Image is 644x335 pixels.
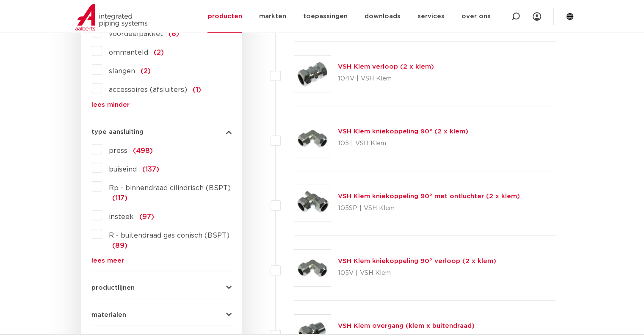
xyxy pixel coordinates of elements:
[91,285,135,291] span: productlijnen
[91,312,126,318] span: materialen
[91,257,232,264] a: lees meer
[109,213,134,220] span: insteek
[91,129,144,135] span: type aansluiting
[338,128,468,135] a: VSH Klem kniekoppeling 90° (2 x klem)
[109,166,137,173] span: buiseind
[338,266,496,280] p: 105V | VSH Klem
[91,312,232,318] button: materialen
[91,129,232,135] button: type aansluiting
[91,285,232,291] button: productlijnen
[109,185,231,191] span: Rp - binnendraad cilindrisch (BSPT)
[169,30,179,37] span: (6)
[338,193,520,199] a: VSH Klem kniekoppeling 90° met ontluchter (2 x klem)
[338,202,520,215] p: 105SP | VSH Klem
[109,232,229,239] span: R - buitendraad gas conisch (BSPT)
[154,49,164,56] span: (2)
[139,213,154,220] span: (97)
[112,242,127,249] span: (89)
[338,323,475,329] a: VSH Klem overgang (klem x buitendraad)
[112,195,127,202] span: (117)
[109,86,187,93] span: accessoires (afsluiters)
[338,137,468,150] p: 105 | VSH Klem
[338,72,434,86] p: 104V | VSH Klem
[294,185,331,221] img: Thumbnail for VSH Klem kniekoppeling 90° met ontluchter (2 x klem)
[142,166,159,173] span: (137)
[109,68,135,75] span: slangen
[91,102,232,108] a: lees minder
[338,64,434,70] a: VSH Klem verloop (2 x klem)
[294,250,331,286] img: Thumbnail for VSH Klem kniekoppeling 90° verloop (2 x klem)
[294,55,331,92] img: Thumbnail for VSH Klem verloop (2 x klem)
[133,147,153,154] span: (498)
[294,120,331,157] img: Thumbnail for VSH Klem kniekoppeling 90° (2 x klem)
[109,30,163,37] span: voordeelpakket
[338,258,496,264] a: VSH Klem kniekoppeling 90° verloop (2 x klem)
[141,68,151,75] span: (2)
[109,49,148,56] span: ommanteld
[109,147,127,154] span: press
[193,86,201,93] span: (1)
